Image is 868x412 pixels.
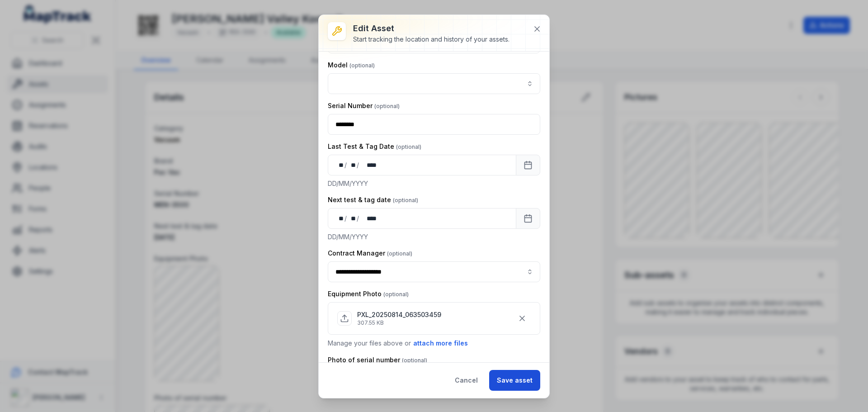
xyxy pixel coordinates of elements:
div: month, [348,161,357,170]
button: Cancel [447,370,486,391]
button: Save asset [489,370,540,391]
div: / [357,214,360,223]
button: Calendar [516,155,540,175]
p: 307.55 KB [357,319,441,327]
label: Model [328,61,375,70]
p: DD/MM/YYYY [328,179,540,188]
label: Contract Manager [328,249,412,258]
div: / [344,214,348,223]
div: / [344,161,348,170]
label: Equipment Photo [328,289,409,298]
label: Photo of serial number [328,355,427,365]
h3: Edit asset [353,22,509,35]
input: asset-edit:cf[ae11ba15-1579-4ecc-996c-910ebae4e155]-label [328,73,540,94]
div: year, [360,161,377,170]
button: Calendar [516,208,540,229]
div: / [357,161,360,170]
p: PXL_20250814_063503459 [357,310,441,319]
div: day, [335,214,344,223]
div: day, [335,161,344,170]
p: DD/MM/YYYY [328,232,540,242]
label: Next test & tag date [328,195,418,204]
label: Last Test & Tag Date [328,142,421,151]
p: Manage your files above or [328,338,540,348]
label: Serial Number [328,101,400,110]
input: asset-edit:cf[3efdffd9-f055-49d9-9a65-0e9f08d77abc]-label [328,261,540,282]
div: Start tracking the location and history of your assets. [353,35,509,44]
button: attach more files [413,338,468,348]
div: month, [348,214,357,223]
div: year, [360,214,377,223]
